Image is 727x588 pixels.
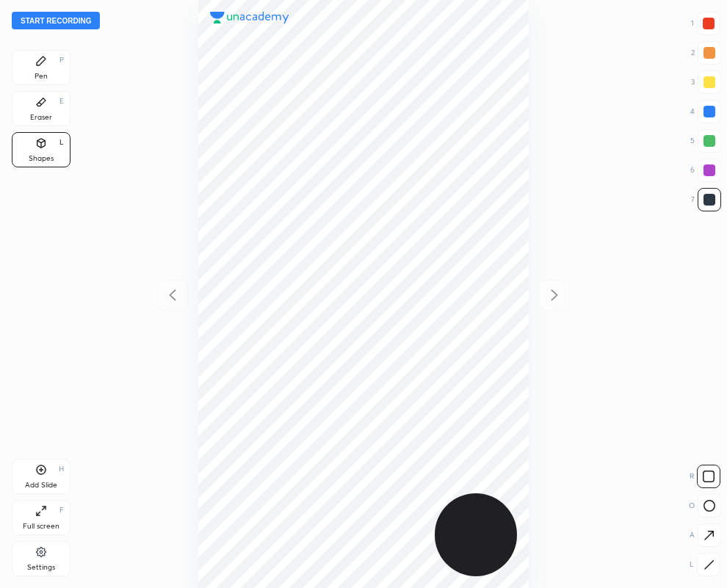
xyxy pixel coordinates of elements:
div: O [689,494,721,518]
div: L [690,553,720,576]
div: Add Slide [25,482,57,489]
div: Shapes [29,155,54,162]
div: R [690,465,720,488]
div: F [59,507,64,514]
button: Start recording [12,12,100,29]
img: logo.38c385cc.svg [210,12,289,23]
div: P [59,57,64,64]
div: Eraser [30,114,52,121]
div: 2 [691,41,721,65]
div: H [59,465,64,473]
div: E [59,98,64,105]
div: A [690,523,721,547]
div: Full screen [23,523,59,530]
div: 4 [690,100,721,123]
div: 7 [691,188,721,211]
div: 6 [690,159,721,182]
div: L [59,139,64,146]
div: Pen [35,73,48,80]
div: 5 [690,129,721,153]
div: Settings [27,564,55,571]
div: 1 [691,12,720,35]
div: 3 [691,70,721,94]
